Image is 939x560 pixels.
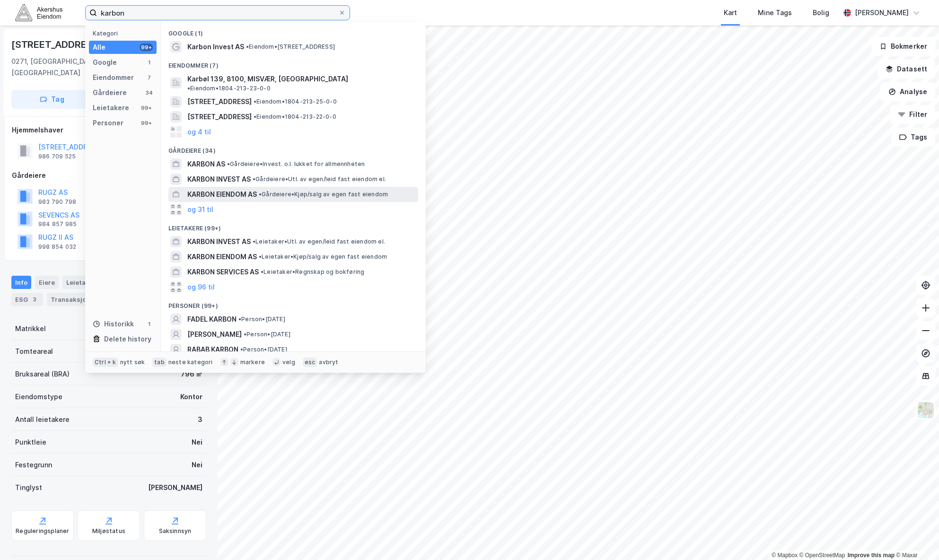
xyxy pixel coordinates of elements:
div: Personer (99+) [161,295,426,312]
div: Leietakere [62,276,115,289]
input: Søk på adresse, matrikkel, gårdeiere, leietakere eller personer [97,6,338,20]
div: 34 [145,89,153,96]
div: Eiendommer (7) [161,54,426,71]
span: Leietaker • Kjøp/salg av egen fast eiendom [259,253,387,261]
span: Eiendom • 1804-213-25-0-0 [254,98,337,105]
div: Kontor [180,391,202,402]
div: Gårdeiere (34) [161,140,426,157]
span: • [238,315,241,323]
div: 998 854 032 [38,243,76,251]
div: Kart [724,7,737,18]
button: Analyse [880,82,935,101]
div: Tinglyst [15,482,42,493]
div: Mine Tags [758,7,792,18]
span: • [253,238,255,245]
div: [STREET_ADDRESS] [11,37,104,52]
div: 986 709 525 [38,153,76,160]
div: Leietakere [93,102,129,114]
div: Eiere [35,276,59,289]
div: Nei [192,459,202,471]
div: Personer [93,117,123,129]
span: Leietaker • Utl. av egen/leid fast eiendom el. [253,238,385,245]
span: • [259,253,262,260]
div: Kategori [93,30,157,37]
div: 796 ㎡ [181,368,202,380]
div: Info [11,276,31,289]
button: Tags [891,128,935,147]
div: 99+ [140,44,153,51]
span: • [254,98,256,105]
div: [PERSON_NAME] [148,482,202,493]
div: Bruksareal (BRA) [15,368,70,380]
span: KARBON EIENDOM AS [187,251,257,262]
div: avbryt [319,359,338,366]
span: Gårdeiere • Kjøp/salg av egen fast eiendom [259,191,388,198]
div: Ctrl + k [93,358,118,367]
div: Eiendomstype [15,391,62,402]
span: KARBON SERVICES AS [187,266,259,278]
div: Nei [192,437,202,448]
span: [PERSON_NAME] [187,329,242,340]
span: KARBON AS [187,158,225,170]
span: • [254,113,256,120]
div: Eiendommer [93,72,134,83]
div: Tomteareal [15,346,53,357]
div: Punktleie [15,437,46,448]
div: 3 [30,295,39,304]
a: Mapbox [772,552,798,559]
span: • [227,160,230,167]
span: Karbon Invest AS [187,41,244,52]
span: [STREET_ADDRESS] [187,111,252,122]
div: Google [93,57,117,68]
span: KARBON EIENDOM AS [187,189,257,200]
div: markere [240,359,265,366]
span: KARBON INVEST AS [187,174,251,185]
div: 0271, [GEOGRAPHIC_DATA], [GEOGRAPHIC_DATA] [11,56,134,79]
div: Gårdeiere [93,87,127,98]
div: esc [303,358,317,367]
div: 3 [198,414,202,425]
span: Leietaker • Regnskap og bokføring [261,268,364,276]
div: neste kategori [168,359,213,366]
div: 1 [145,320,153,328]
span: KARBON INVEST AS [187,236,251,247]
div: Saksinnsyn [159,527,192,535]
span: Gårdeiere • Utl. av egen/leid fast eiendom el. [253,175,386,183]
span: • [244,331,246,338]
img: Z [917,401,935,419]
div: 7 [145,74,153,81]
span: Person • [DATE] [240,346,287,353]
button: Bokmerker [871,37,935,56]
span: • [246,43,249,50]
span: • [253,175,255,183]
span: Person • [DATE] [244,331,290,338]
span: • [187,85,190,92]
div: Leietakere (99+) [161,217,426,234]
div: Transaksjoner [47,293,112,306]
div: Kontrollprogram for chat [892,515,939,560]
a: Improve this map [848,552,895,559]
div: 99+ [140,119,153,127]
span: [STREET_ADDRESS] [187,96,252,107]
div: [PERSON_NAME] [855,7,909,18]
span: Gårdeiere • Invest. o.l. lukket for allmennheten [227,160,365,168]
div: Miljøstatus [92,527,125,535]
span: Person • [DATE] [238,315,285,323]
span: Eiendom • [STREET_ADDRESS] [246,43,335,51]
div: Bolig [813,7,829,18]
span: • [259,191,262,198]
button: Tag [11,90,93,109]
div: Reguleringsplaner [16,527,69,535]
button: og 96 til [187,281,215,293]
div: Gårdeiere [12,170,206,181]
div: nytt søk [120,359,145,366]
div: Delete history [104,333,151,345]
span: • [240,346,243,353]
div: Google (1) [161,22,426,39]
div: 984 857 985 [38,220,77,228]
div: Alle [93,42,105,53]
span: RABAB KARBON [187,344,238,355]
div: tab [152,358,167,367]
iframe: Chat Widget [892,515,939,560]
span: Karbøl 139, 8100, MISVÆR, [GEOGRAPHIC_DATA] [187,73,348,85]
